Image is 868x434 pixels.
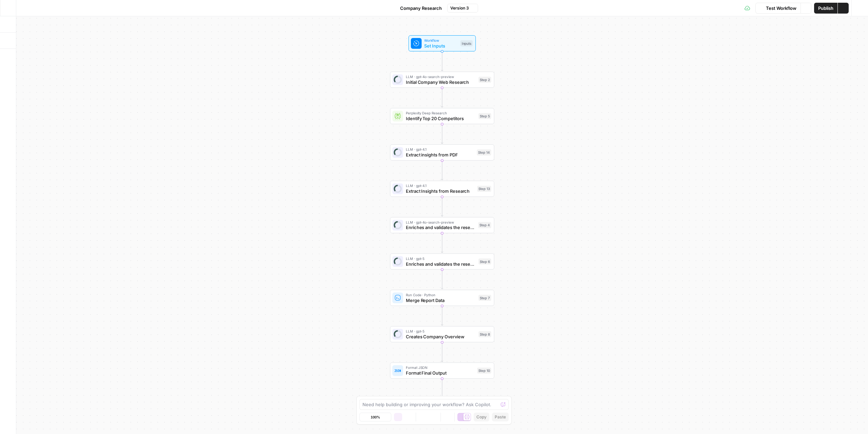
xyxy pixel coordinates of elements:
[477,367,491,374] div: Step 10
[406,183,474,188] span: LLM · gpt-4.1
[450,5,469,11] span: Version 3
[406,333,476,340] span: Creates Company Overview
[478,259,491,265] div: Step 6
[406,188,474,194] span: Extract Insights from Research
[441,233,443,253] g: Edge from step_4 to step_6
[406,115,476,122] span: Identify Top 20 Competitors
[400,5,442,12] span: Company Research
[390,181,494,197] div: LLM · gpt-4.1Extract Insights from ResearchStep 13
[478,295,491,301] div: Step 7
[755,3,801,14] button: Test Workflow
[478,113,491,119] div: Step 5
[460,40,473,46] div: Inputs
[406,147,474,152] span: LLM · gpt-4.1
[406,370,474,376] span: Format Final Output
[441,197,443,216] g: Edge from step_13 to step_4
[390,3,446,14] button: Company Research
[390,362,494,379] div: Format JSONFormat Final OutputStep 10
[478,222,491,228] div: Step 4
[478,331,491,337] div: Step 8
[406,261,476,267] span: Enriches and validates the research 2
[406,151,474,158] span: Extract insights from PDF
[477,149,491,155] div: Step 14
[406,256,476,261] span: LLM · gpt-5
[406,79,476,86] span: Initial Company Web Research
[406,74,476,79] span: LLM · gpt-4o-search-preview
[390,144,494,161] div: LLM · gpt-4.1Extract insights from PDFStep 14
[424,38,457,43] span: Workflow
[814,3,837,14] button: Publish
[447,4,478,13] button: Version 3
[406,224,475,231] span: Enriches and validates the research 1
[478,77,491,83] div: Step 2
[406,220,475,225] span: LLM · gpt-4o-search-preview
[390,326,494,342] div: LLM · gpt-5Creates Company OverviewStep 8
[406,110,476,116] span: Perplexity Deep Research
[441,306,443,326] g: Edge from step_7 to step_8
[441,124,443,144] g: Edge from step_5 to step_14
[474,413,489,421] button: Copy
[406,297,476,304] span: Merge Report Data
[477,186,491,192] div: Step 13
[441,52,443,71] g: Edge from start to step_2
[441,161,443,180] g: Edge from step_14 to step_13
[441,379,443,398] g: Edge from step_10 to end
[390,253,494,270] div: LLM · gpt-5Enriches and validates the research 2Step 6
[441,342,443,362] g: Edge from step_8 to step_10
[441,88,443,108] g: Edge from step_2 to step_5
[406,328,476,334] span: LLM · gpt-5
[390,217,494,233] div: LLM · gpt-4o-search-previewEnriches and validates the research 1Step 4
[390,108,494,124] div: Perplexity Deep ResearchIdentify Top 20 CompetitorsStep 5
[492,413,509,421] button: Paste
[818,5,833,12] span: Publish
[476,414,487,420] span: Copy
[441,269,443,289] g: Edge from step_6 to step_7
[390,72,494,88] div: LLM · gpt-4o-search-previewInitial Company Web ResearchStep 2
[390,35,494,52] div: WorkflowSet InputsInputs
[406,292,476,298] span: Run Code · Python
[390,290,494,306] div: Run Code · PythonMerge Report DataStep 7
[495,414,506,420] span: Paste
[766,5,796,12] span: Test Workflow
[424,42,457,49] span: Set Inputs
[406,365,474,370] span: Format JSON
[371,414,380,420] span: 100%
